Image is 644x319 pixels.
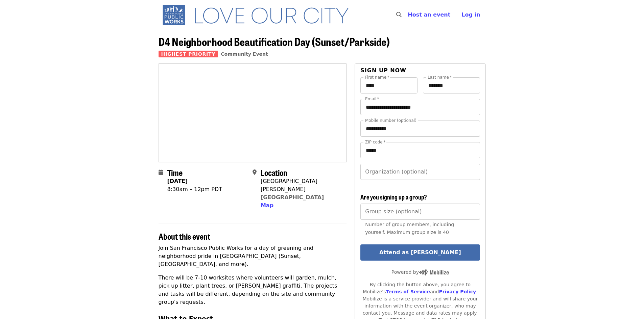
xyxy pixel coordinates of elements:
[167,166,183,178] span: Time
[360,77,418,94] input: First name
[159,169,163,176] i: calendar icon
[360,244,480,261] button: Attend as [PERSON_NAME]
[261,202,273,210] button: Map
[365,140,385,144] label: ZIP code
[360,164,480,180] input: Organization (optional)
[408,11,450,18] a: Host an event
[159,33,390,49] span: D4 Neighborhood Beautification Day (Sunset/Parkside)
[253,169,257,176] i: map-marker-alt icon
[406,7,411,23] input: Search
[167,178,188,184] strong: [DATE]
[360,121,480,137] input: Mobile number (optional)
[391,269,449,275] span: Powered by
[159,274,347,306] p: There will be 7-10 worksites where volunteers will garden, mulch, pick up litter, plant trees, or...
[360,67,406,74] span: Sign up now
[386,289,430,294] a: Terms of Service
[261,202,273,209] span: Map
[360,142,480,158] input: ZIP code
[360,204,480,220] input: [object Object]
[360,99,480,115] input: Email
[439,289,476,294] a: Privacy Policy
[423,77,480,94] input: Last name
[365,75,389,79] label: First name
[396,11,402,18] i: search icon
[365,97,379,101] label: Email
[456,8,485,22] button: Log in
[159,230,210,242] span: About this event
[261,194,324,201] a: [GEOGRAPHIC_DATA]
[221,51,268,57] a: Community Event
[428,75,452,79] label: Last name
[461,11,480,18] span: Log in
[159,4,359,26] img: SF Public Works - Home
[261,177,341,193] div: [GEOGRAPHIC_DATA][PERSON_NAME]
[159,51,218,57] span: Highest Priority
[167,185,222,193] div: 8:30am – 12pm PDT
[261,166,287,178] span: Location
[419,269,449,275] img: Powered by Mobilize
[365,118,416,123] label: Mobile number (optional)
[360,192,427,201] span: Are you signing up a group?
[159,244,347,268] p: Join San Francisco Public Works for a day of greening and neighborhood pride in [GEOGRAPHIC_DATA]...
[365,222,454,235] span: Number of group members, including yourself. Maximum group size is 40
